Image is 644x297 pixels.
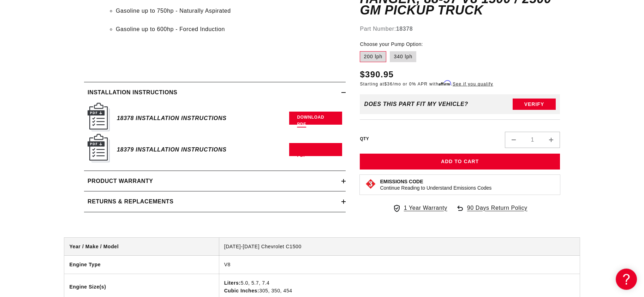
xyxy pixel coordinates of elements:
[116,6,342,16] li: Gasoline up to 750hp - Naturally Aspirated
[64,256,219,274] th: Engine Type
[360,81,493,87] p: Starting at /mo or 0% APR with .
[289,143,342,156] a: Download PDF
[380,178,491,191] button: Emissions CodeContinue Reading to Understand Emissions Codes
[219,238,579,256] td: [DATE]-[DATE] Chevrolet C1500
[513,99,556,110] button: Verify
[224,288,260,293] strong: Cubic Inches:
[396,26,413,32] strong: 18378
[360,136,369,142] label: QTY
[64,238,219,256] th: Year / Make / Model
[88,88,177,97] h2: Installation Instructions
[84,171,346,191] summary: Product warranty
[380,178,423,184] strong: Emissions Code
[456,203,527,219] a: 90 Days Return Policy
[365,178,376,189] img: Emissions code
[360,51,386,63] label: 200 lph
[384,82,393,87] span: $36
[116,25,342,34] li: Gasoline up to 600hp - Forced Induction
[88,177,153,186] h2: Product warranty
[364,101,468,107] div: Does This part fit My vehicle?
[404,203,447,212] span: 1 Year Warranty
[289,112,342,125] a: Download PDF
[84,82,346,103] summary: Installation Instructions
[453,82,493,87] a: See if you qualify - Learn more about Affirm Financing (opens in modal)
[219,256,579,274] td: V8
[88,197,173,206] h2: Returns & replacements
[360,24,560,34] div: Part Number:
[360,154,560,170] button: Add to Cart
[360,68,394,81] span: $390.95
[439,81,451,86] span: Affirm
[224,280,241,286] strong: Liters:
[88,134,110,162] img: Instruction Manual
[467,203,527,219] span: 90 Days Return Policy
[360,41,423,48] legend: Choose your Pump Option:
[117,145,227,154] h6: 18379 Installation Instructions
[117,113,227,123] h6: 18378 Installation Instructions
[88,103,110,131] img: Instruction Manual
[393,203,447,212] a: 1 Year Warranty
[84,191,346,212] summary: Returns & replacements
[380,184,491,191] p: Continue Reading to Understand Emissions Codes
[390,51,416,63] label: 340 lph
